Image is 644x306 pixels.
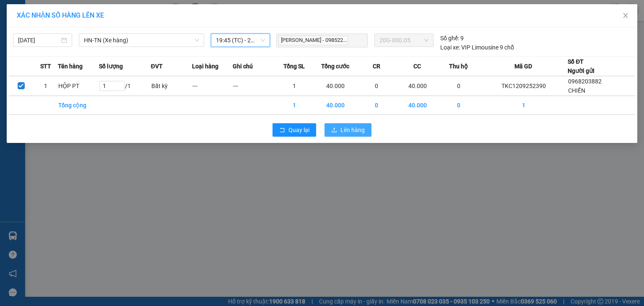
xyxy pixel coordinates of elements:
span: 20G-000.05 [379,34,428,47]
td: --- [192,76,233,96]
span: [PERSON_NAME] - 098522... [278,36,348,45]
td: 0 [438,96,479,115]
span: Quay lại [288,125,309,135]
span: close [622,12,629,19]
td: 1 [479,96,568,115]
td: / 1 [99,76,151,96]
span: 19:45 (TC) - 20G-000.05 [216,34,265,47]
span: HN-TN (Xe hàng) [84,34,199,47]
span: Ghi chú [233,62,253,71]
span: down [195,38,200,43]
div: VIP Limousine 9 chỗ [440,43,514,52]
td: 40.000 [397,76,438,96]
td: 0 [356,96,397,115]
span: Tổng cước [321,62,349,71]
button: Close [614,4,637,28]
span: Loại xe: [440,43,460,52]
td: 40.000 [315,76,356,96]
td: 1 [34,76,58,96]
td: 1 [274,76,315,96]
div: Số ĐT Người gửi [568,57,595,75]
span: Số lượng [99,62,123,71]
span: CC [413,62,421,71]
td: 40.000 [315,96,356,115]
td: Bất kỳ [151,76,192,96]
span: Lên hàng [340,125,365,135]
span: XÁC NHẬN SỐ HÀNG LÊN XE [17,11,104,19]
td: 0 [438,76,479,96]
span: Số ghế: [440,34,459,43]
span: 0968203882 [568,78,602,85]
span: upload [331,127,337,134]
div: 9 [440,34,464,43]
td: 0 [356,76,397,96]
input: 12/09/2025 [18,36,60,45]
td: 40.000 [397,96,438,115]
td: --- [233,76,274,96]
span: rollback [279,127,285,134]
span: CR [373,62,380,71]
span: Tổng SL [283,62,305,71]
span: STT [40,62,51,71]
span: Loại hàng [192,62,218,71]
span: ĐVT [151,62,163,71]
td: Tổng cộng [58,96,99,115]
span: Mã GD [514,62,532,71]
button: rollbackQuay lại [273,123,316,137]
button: uploadLên hàng [325,123,371,137]
td: TKC1209252390 [479,76,568,96]
span: Tên hàng [58,62,83,71]
td: HỘP PT [58,76,99,96]
span: CHIẾN [568,87,585,94]
td: 1 [274,96,315,115]
span: Thu hộ [449,62,468,71]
